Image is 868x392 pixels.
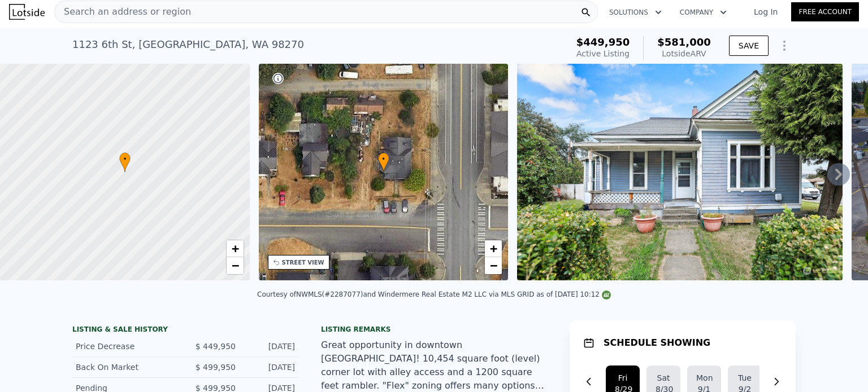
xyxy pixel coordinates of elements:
[602,290,611,299] img: NWMLS Logo
[656,372,671,384] div: Sat
[9,4,45,20] img: Lotside
[72,325,298,336] div: LISTING & SALE HISTORY
[321,325,547,334] div: Listing remarks
[55,5,191,19] span: Search an address or region
[196,363,236,372] span: $ 499,950
[657,36,711,48] span: $581,000
[245,341,295,352] div: [DATE]
[615,372,631,384] div: Fri
[119,154,131,164] span: •
[600,2,671,23] button: Solutions
[604,336,710,350] h1: SCHEDULE SHOWING
[740,6,791,17] a: Log In
[76,341,176,352] div: Price Decrease
[773,34,796,57] button: Show Options
[791,2,859,21] a: Free Account
[657,48,711,59] div: Lotside ARV
[517,64,843,280] img: Sale: 149516480 Parcel: 103659949
[76,362,176,373] div: Back On Market
[257,290,611,298] div: Courtesy of NWMLS (#2287077) and Windermere Real Estate M2 LLC via MLS GRID as of [DATE] 10:12
[378,154,389,164] span: •
[729,36,769,56] button: SAVE
[485,257,502,274] a: Zoom out
[227,257,244,274] a: Zoom out
[282,258,324,267] div: STREET VIEW
[72,37,304,52] div: 1123 6th St , [GEOGRAPHIC_DATA] , WA 98270
[576,36,630,48] span: $449,950
[378,152,389,172] div: •
[490,241,497,256] span: +
[231,241,238,256] span: +
[245,362,295,373] div: [DATE]
[231,258,238,272] span: −
[671,2,736,23] button: Company
[119,152,131,172] div: •
[227,240,244,257] a: Zoom in
[576,49,630,58] span: Active Listing
[196,342,236,351] span: $ 449,950
[737,372,753,384] div: Tue
[490,258,497,272] span: −
[696,372,712,384] div: Mon
[485,240,502,257] a: Zoom in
